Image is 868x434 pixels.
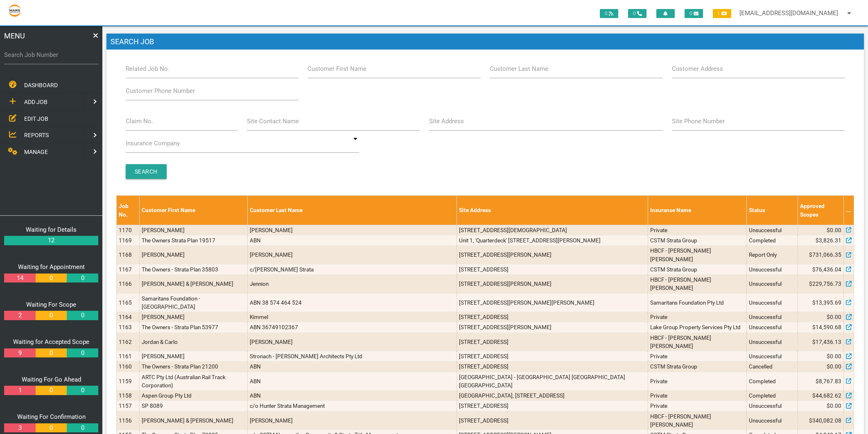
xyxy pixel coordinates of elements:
[117,264,140,274] td: 1167
[457,225,648,235] td: [STREET_ADDRESS][DEMOGRAPHIC_DATA]
[247,235,457,246] td: ABN
[36,311,67,320] a: 0
[746,293,798,312] td: Unsuccessful
[648,401,746,411] td: Private
[746,235,798,246] td: Completed
[36,386,67,395] a: 0
[4,236,98,245] a: 12
[247,401,457,411] td: c/o Hunter Strata Management
[26,226,77,233] a: Waiting for Details
[429,117,464,126] label: Site Address
[844,196,854,225] th: ...
[13,338,89,346] a: Waiting for Accepted Scope
[827,352,841,360] span: $0.00
[36,274,67,283] a: 0
[117,322,140,332] td: 1163
[247,362,457,372] td: ABN
[457,332,648,351] td: [STREET_ADDRESS]
[67,348,98,358] a: 0
[648,235,746,246] td: CSTM Strata Group
[247,117,299,126] label: Site Contact Name
[457,362,648,372] td: [STREET_ADDRESS]
[457,293,648,312] td: [STREET_ADDRESS][PERSON_NAME][PERSON_NAME]
[140,293,247,312] td: Samaritans Foundation - [GEOGRAPHIC_DATA]
[457,312,648,322] td: [STREET_ADDRESS]
[812,298,841,307] span: $13,395.69
[247,372,457,391] td: ABN
[140,411,247,430] td: [PERSON_NAME] & [PERSON_NAME]
[457,372,648,391] td: [GEOGRAPHIC_DATA] - [GEOGRAPHIC_DATA] [GEOGRAPHIC_DATA] [GEOGRAPHIC_DATA]
[36,348,67,358] a: 0
[648,372,746,391] td: Private
[4,386,35,395] a: 1
[746,264,798,274] td: Unsuccessful
[117,275,140,294] td: 1166
[746,372,798,391] td: Completed
[457,391,648,401] td: [GEOGRAPHIC_DATA], [STREET_ADDRESS]
[117,225,140,235] td: 1170
[140,235,247,246] td: The Owners Strata Plan 19517
[746,391,798,401] td: Completed
[140,401,247,411] td: SP 8089
[816,377,841,385] span: $8,767.83
[24,99,47,105] span: ADD JOB
[117,246,140,264] td: 1168
[827,362,841,371] span: $0.00
[648,225,746,235] td: Private
[490,64,548,74] label: Customer Last Name
[140,275,247,294] td: [PERSON_NAME] & [PERSON_NAME]
[746,362,798,372] td: Cancelled
[648,322,746,332] td: Lake Group Property Services Pty Ltd
[247,391,457,401] td: ABN
[126,164,167,179] input: Search
[67,386,98,395] a: 0
[827,313,841,321] span: $0.00
[8,4,21,17] img: s3file
[117,391,140,401] td: 1158
[809,280,841,288] span: $229,756.73
[746,411,798,430] td: Unsuccessful
[457,246,648,264] td: [STREET_ADDRESS][PERSON_NAME]
[628,9,646,18] span: 0
[457,322,648,332] td: [STREET_ADDRESS][PERSON_NAME]
[648,246,746,264] td: HBCF - [PERSON_NAME] [PERSON_NAME]
[140,362,247,372] td: The Owners - Strata Plan 21200
[126,86,195,96] label: Customer Phone Number
[457,351,648,362] td: [STREET_ADDRESS]
[140,246,247,264] td: [PERSON_NAME]
[247,275,457,294] td: Jennion
[247,411,457,430] td: [PERSON_NAME]
[247,196,457,225] th: Customer Last Name
[457,196,648,225] th: Site Address
[26,301,76,308] a: Waiting For Scope
[247,351,457,362] td: Stronach - [PERSON_NAME] Architects Pty Ltd
[4,423,35,433] a: 3
[457,401,648,411] td: [STREET_ADDRESS]
[600,9,618,18] span: 0
[746,401,798,411] td: Unsuccessful
[648,196,746,225] th: Insurance Name
[672,117,725,126] label: Site Phone Number
[746,332,798,351] td: Unsuccessful
[307,64,366,74] label: Customer First Name
[812,391,841,400] span: $44,682.62
[746,322,798,332] td: Unsuccessful
[809,251,841,259] span: $731,066.35
[247,264,457,274] td: c/[PERSON_NAME] Strata
[4,274,35,283] a: 14
[117,332,140,351] td: 1162
[117,312,140,322] td: 1164
[685,9,703,18] span: 0
[247,322,457,332] td: ABN 36749102367
[140,372,247,391] td: ARTC Pty Ltd (Australian Rail Track Corporation)
[140,312,247,322] td: [PERSON_NAME]
[67,311,98,320] a: 0
[18,263,85,271] a: Waiting for Appointment
[24,149,48,155] span: MANAGE
[117,196,140,225] th: Job No.
[648,332,746,351] td: HBCF - [PERSON_NAME] [PERSON_NAME]
[648,391,746,401] td: Private
[117,351,140,362] td: 1161
[648,411,746,430] td: HBCF - [PERSON_NAME] [PERSON_NAME]
[126,64,170,74] label: Related Job No.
